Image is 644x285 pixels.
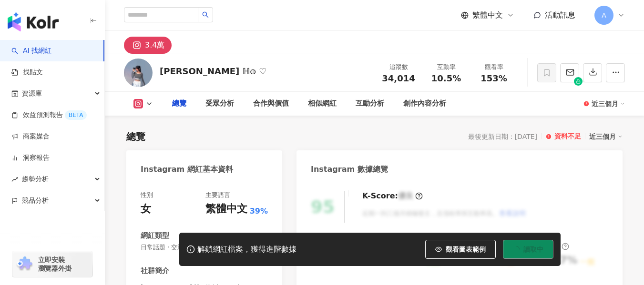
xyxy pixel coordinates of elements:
[11,153,50,163] a: 洞察報告
[141,164,233,175] div: Instagram 網紅基本資料
[22,168,49,190] span: 趨勢分析
[11,132,50,141] a: 商案媒合
[428,62,464,72] div: 互動率
[589,130,623,143] div: 近三個月
[480,74,507,83] span: 153%
[476,62,512,72] div: 觀看率
[468,133,537,140] div: 最後更新日期：[DATE]
[22,190,49,211] span: 競品分析
[141,191,153,199] div: 性別
[124,37,172,54] button: 3.4萬
[197,245,296,255] div: 解鎖網紅檔案，獲得進階數據
[160,65,266,77] div: [PERSON_NAME] ℍ𝕠 ♡
[15,256,34,272] img: chrome extension
[12,251,92,277] a: chrome extension立即安裝 瀏覽器外掛
[141,231,169,241] div: 網紅類型
[205,98,234,109] div: 受眾分析
[382,73,415,83] span: 34,014
[362,191,423,201] div: K-Score :
[425,240,496,259] button: 觀看圖表範例
[503,240,553,259] button: 讀取中
[356,98,384,109] div: 互動分析
[431,74,461,83] span: 10.5%
[545,10,575,20] span: 活動訊息
[446,246,486,253] span: 觀看圖表範例
[38,256,72,273] span: 立即安裝 瀏覽器外掛
[380,62,417,72] div: 追蹤數
[11,110,87,120] a: 效益預測報告BETA
[205,191,230,199] div: 主要語言
[8,12,59,31] img: logo
[141,202,151,216] div: 女
[172,98,186,109] div: 總覽
[22,83,42,104] span: 資源庫
[403,98,446,109] div: 創作內容分析
[141,266,169,276] div: 社群簡介
[11,176,18,183] span: rise
[308,98,337,109] div: 相似網紅
[592,96,625,111] div: 近三個月
[124,59,153,87] img: KOL Avatar
[126,130,145,143] div: 總覽
[472,10,503,20] span: 繁體中文
[205,202,247,216] div: 繁體中文
[250,206,268,216] span: 39%
[145,39,164,52] div: 3.4萬
[602,10,606,20] span: A
[11,46,51,56] a: searchAI 找網紅
[554,132,581,141] div: 資料不足
[11,68,43,77] a: 找貼文
[202,11,209,18] span: search
[311,164,388,175] div: Instagram 數據總覽
[253,98,289,109] div: 合作與價值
